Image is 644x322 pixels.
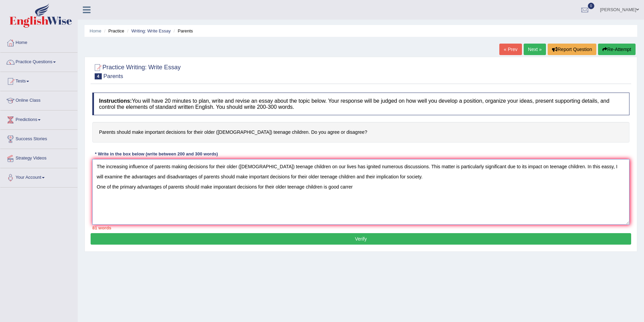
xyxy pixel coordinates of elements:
span: 0 [588,3,595,9]
a: Tests [0,72,77,89]
b: Instructions: [99,98,132,104]
button: Verify [91,233,631,245]
button: Report Question [548,44,596,55]
div: 81 words [92,225,629,231]
a: Strategy Videos [0,149,77,166]
button: Re-Attempt [598,44,636,55]
a: Writing: Write Essay [131,28,171,33]
h4: You will have 20 minutes to plan, write and revise an essay about the topic below. Your response ... [92,93,629,115]
a: Home [90,28,101,33]
h2: Practice Writing: Write Essay [92,63,181,79]
a: Next » [524,44,546,55]
div: * Write in the box below (write between 200 and 300 words) [92,151,220,157]
span: 4 [95,73,102,79]
a: Practice Questions [0,53,77,70]
h4: Parents should make important decisions for their older ([DEMOGRAPHIC_DATA]) teenage children. Do... [92,122,629,143]
small: Parents [103,73,123,79]
li: Parents [172,28,193,34]
a: « Prev [499,44,522,55]
a: Online Class [0,91,77,108]
a: Success Stories [0,130,77,147]
a: Your Account [0,168,77,185]
a: Home [0,33,77,50]
li: Practice [102,28,124,34]
a: Predictions [0,110,77,127]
